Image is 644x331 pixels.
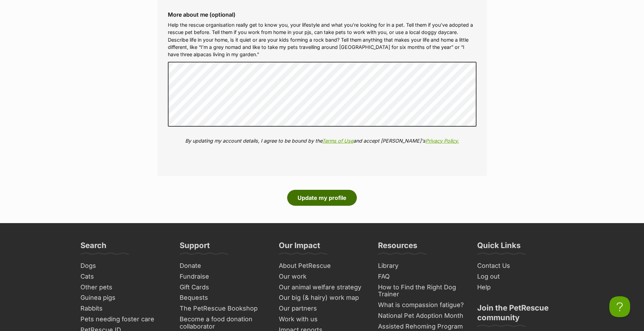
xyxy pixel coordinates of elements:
[287,190,357,206] button: Update my profile
[78,261,170,271] a: Dogs
[276,282,368,293] a: Our animal welfare strategy
[375,261,467,271] a: Library
[177,282,269,293] a: Gift Cards
[474,282,567,293] a: Help
[474,271,567,282] a: Log out
[177,303,269,314] a: The PetRescue Bookshop
[276,314,368,325] a: Work with us
[78,314,170,325] a: Pets needing foster care
[322,138,353,144] a: Terms of Use
[378,240,417,254] h3: Resources
[477,240,521,254] h3: Quick Links
[474,261,567,271] a: Contact Us
[78,271,170,282] a: Cats
[168,11,476,18] label: More about me (optional)
[168,21,476,58] p: Help the rescue organisation really get to know you, your lifestyle and what you’re looking for i...
[477,303,564,326] h3: Join the PetRescue community
[177,261,269,271] a: Donate
[78,292,170,303] a: Guinea pigs
[177,292,269,303] a: Bequests
[279,240,320,254] h3: Our Impact
[375,282,467,300] a: How to Find the Right Dog Trainer
[276,303,368,314] a: Our partners
[375,311,467,321] a: National Pet Adoption Month
[177,271,269,282] a: Fundraise
[375,271,467,282] a: FAQ
[168,137,476,144] p: By updating my account details, I agree to be bound by the and accept [PERSON_NAME]'s
[375,300,467,311] a: What is compassion fatigue?
[78,303,170,314] a: Rabbits
[78,282,170,293] a: Other pets
[276,271,368,282] a: Our work
[426,138,459,144] a: Privacy Policy.
[180,240,210,254] h3: Support
[276,261,368,271] a: About PetRescue
[80,240,106,254] h3: Search
[609,296,630,317] iframe: Help Scout Beacon - Open
[276,292,368,303] a: Our big (& hairy) work map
